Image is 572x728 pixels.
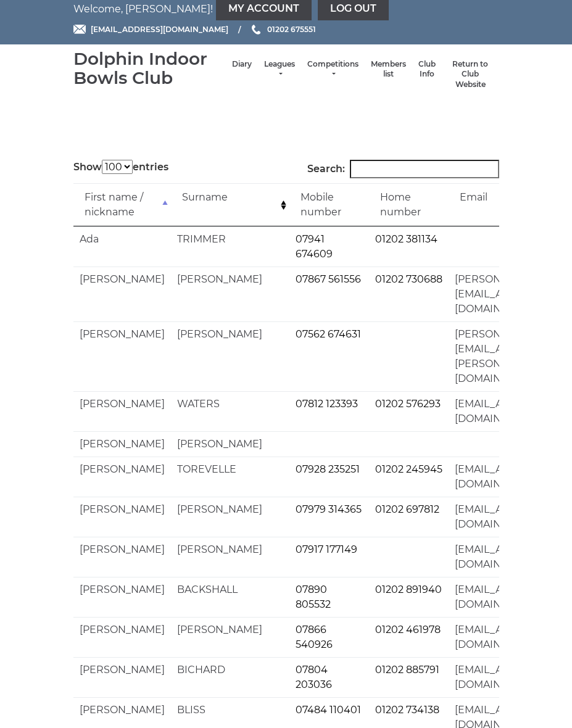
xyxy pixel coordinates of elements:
a: 07928 235251 [296,463,360,475]
a: Phone us 01202 675551 [250,23,316,35]
a: Members list [371,59,406,80]
input: Search: [350,160,499,178]
td: [PERSON_NAME] [73,431,171,457]
select: Showentries [102,160,133,174]
a: 01202 245945 [375,463,442,475]
td: [PERSON_NAME] [73,267,171,321]
td: [PERSON_NAME] [171,617,289,657]
td: [EMAIL_ADDRESS][DOMAIN_NAME] [449,457,554,497]
a: 07804 203036 [296,664,332,690]
a: 07867 561556 [296,273,361,285]
a: 01202 576293 [375,398,441,410]
a: 01202 697812 [375,503,439,515]
a: Email [EMAIL_ADDRESS][DOMAIN_NAME] [73,23,228,35]
td: [PERSON_NAME] [171,267,289,321]
td: TRIMMER [171,226,289,267]
td: BACKSHALL [171,577,289,617]
div: Dolphin Indoor Bowls Club [73,49,226,88]
a: Return to Club Website [448,59,492,90]
td: [EMAIL_ADDRESS][DOMAIN_NAME] [449,617,554,657]
td: [EMAIL_ADDRESS][DOMAIN_NAME] [449,497,554,537]
td: BICHARD [171,657,289,697]
img: Phone us [252,25,260,35]
td: [PERSON_NAME][EMAIL_ADDRESS][PERSON_NAME][DOMAIN_NAME] [449,321,554,391]
td: [PERSON_NAME] [73,537,171,577]
a: Diary [232,59,252,70]
td: [PERSON_NAME] [73,391,171,431]
span: 01202 675551 [267,25,316,34]
a: 07890 805532 [296,584,331,610]
td: Surname: activate to sort column ascending [171,183,289,226]
a: 07484 110401 [296,704,361,716]
td: [PERSON_NAME] [171,321,289,391]
td: [PERSON_NAME] [73,577,171,617]
a: 01202 381134 [375,233,437,245]
a: Leagues [264,59,295,80]
a: Club Info [418,59,436,80]
a: 01202 730688 [375,273,442,285]
td: [PERSON_NAME] [73,657,171,697]
td: Email [449,183,554,226]
td: [PERSON_NAME][EMAIL_ADDRESS][DOMAIN_NAME] [449,267,554,321]
td: TOREVELLE [171,457,289,497]
td: [PERSON_NAME] [73,497,171,537]
a: 07941 674609 [296,233,333,260]
td: [PERSON_NAME] [73,617,171,657]
a: 07562 674631 [296,328,361,340]
td: [EMAIL_ADDRESS][DOMAIN_NAME] [449,537,554,577]
a: 07866 540926 [296,624,333,650]
td: [PERSON_NAME] [73,321,171,391]
td: [EMAIL_ADDRESS][DOMAIN_NAME] [449,391,554,431]
td: Home number [369,183,449,226]
label: Show entries [73,160,168,175]
label: Search: [307,160,499,178]
a: 01202 461978 [375,624,441,635]
td: [PERSON_NAME] [171,537,289,577]
a: 01202 734138 [375,704,439,716]
a: 07917 177149 [296,544,357,555]
td: [PERSON_NAME] [73,457,171,497]
td: [PERSON_NAME] [171,497,289,537]
a: 01202 891940 [375,584,442,595]
td: [PERSON_NAME] [171,431,289,457]
td: WATERS [171,391,289,431]
a: 07812 123393 [296,398,358,410]
img: Email [73,25,86,34]
a: Competitions [307,59,359,80]
td: [EMAIL_ADDRESS][DOMAIN_NAME] [449,577,554,617]
td: [EMAIL_ADDRESS][DOMAIN_NAME] [449,657,554,697]
span: [EMAIL_ADDRESS][DOMAIN_NAME] [91,25,228,34]
td: First name / nickname: activate to sort column descending [73,183,171,226]
td: Ada [73,226,171,267]
a: 07979 314365 [296,503,362,515]
a: 01202 885791 [375,664,439,676]
td: Mobile number [289,183,369,226]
